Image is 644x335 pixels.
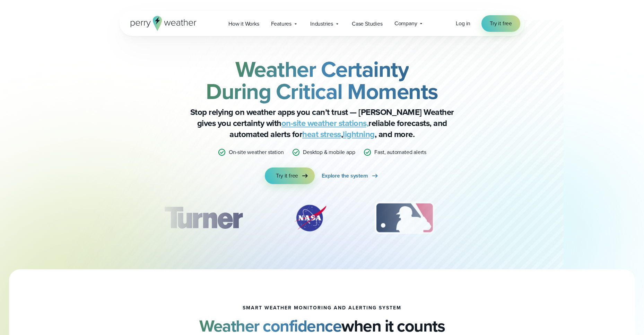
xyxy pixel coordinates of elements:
span: Try it free [276,172,298,180]
span: Case Studies [352,20,383,28]
span: Features [271,20,291,28]
div: 1 of 12 [154,201,253,235]
a: Log in [456,19,470,28]
span: Explore the system [322,172,368,180]
span: Company [394,19,417,28]
img: NASA.svg [286,201,334,235]
p: Fast, automated alerts [374,148,426,156]
span: Log in [456,19,470,27]
span: Try it free [490,19,512,28]
div: 2 of 12 [286,201,334,235]
a: Explore the system [322,167,379,184]
a: Try it free [481,15,520,32]
h1: smart weather monitoring and alerting system [243,305,401,311]
a: How it Works [223,17,265,31]
p: Stop relying on weather apps you can’t trust — [PERSON_NAME] Weather gives you certainty with rel... [183,107,461,140]
img: Turner-Construction_1.svg [154,201,253,235]
p: Desktop & mobile app [303,148,355,156]
p: On-site weather station [229,148,284,156]
div: 4 of 12 [475,201,530,235]
a: Case Studies [346,17,389,31]
a: Try it free [265,167,315,184]
a: lightning [343,128,375,141]
span: Industries [310,20,333,28]
div: slideshow [154,201,490,239]
div: 3 of 12 [368,201,441,235]
img: PGA.svg [475,201,530,235]
strong: Weather Certainty During Critical Moments [206,53,438,108]
a: on-site weather stations, [281,117,369,129]
img: MLB.svg [368,201,441,235]
span: How it Works [228,20,259,28]
a: heat stress [302,128,341,141]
